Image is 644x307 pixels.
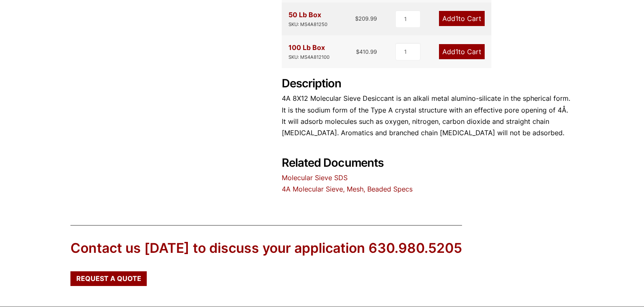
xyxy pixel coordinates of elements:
[288,53,330,61] div: SKU: MS4A812100
[288,21,327,29] div: SKU: MS4A81250
[288,9,327,29] div: 50 Lb Box
[355,15,377,22] bdi: 209.99
[356,48,377,55] bdi: 410.99
[355,15,358,22] span: $
[439,44,485,59] a: Add1to Cart
[70,239,462,258] div: Contact us [DATE] to discuss your application 630.980.5205
[439,11,485,26] a: Add1to Cart
[70,271,147,286] a: Request a Quote
[282,77,574,91] h2: Description
[288,42,330,61] div: 100 Lb Box
[356,48,359,55] span: $
[455,14,458,23] span: 1
[76,275,141,282] span: Request a Quote
[455,47,458,56] span: 1
[282,93,574,139] p: 4A 8X12 Molecular Sieve Desiccant is an alkali metal alumino-silicate in the spherical form. It i...
[282,185,413,193] a: 4A Molecular Sieve, Mesh, Beaded Specs
[282,173,348,182] a: Molecular Sieve SDS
